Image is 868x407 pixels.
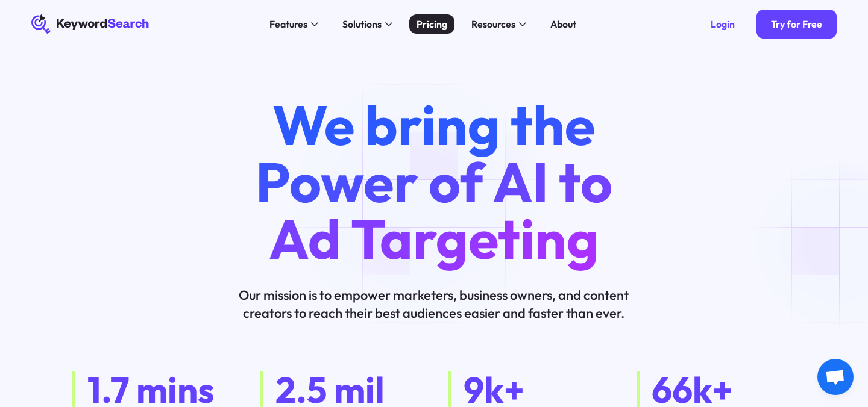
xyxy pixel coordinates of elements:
div: Pricing [417,17,447,31]
a: About [543,14,583,34]
a: Login [696,10,749,39]
div: About [550,17,576,31]
p: Our mission is to empower marketers, business owners, and content creators to reach their best au... [217,287,651,323]
div: Features [269,17,307,31]
span: We bring the Power of AI to Ad Targeting [256,90,612,274]
div: Try for Free [771,18,822,30]
a: Open chat [817,359,854,395]
div: Resources [471,17,515,31]
div: Solutions [342,17,382,31]
a: Try for Free [756,10,837,39]
a: Pricing [409,14,454,34]
div: Login [711,18,735,30]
